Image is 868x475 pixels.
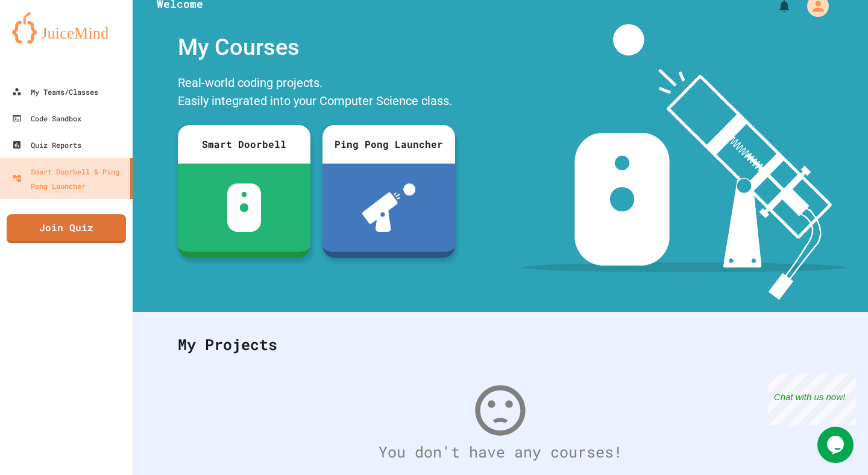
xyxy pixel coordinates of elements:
div: Smart Doorbell & Ping Pong Launcher [12,164,125,193]
div: You don't have any courses! [166,441,835,464]
a: Join Quiz [7,214,126,243]
div: Smart Doorbell [178,125,310,164]
div: Quiz Reports [12,138,81,152]
img: sdb-white.svg [227,183,262,232]
img: ppl-with-ball.png [362,183,416,232]
img: banner-image-my-projects.png [523,24,846,300]
div: Real-world coding projects. Easily integrated into your Computer Science class. [172,71,461,116]
div: My Teams/Classes [12,84,98,99]
div: My Projects [166,321,835,368]
img: logo-orange.svg [12,12,121,43]
iframe: chat widget [817,427,856,463]
div: Code Sandbox [12,111,81,126]
div: My Courses [172,24,461,71]
div: Ping Pong Launcher [322,125,455,164]
iframe: chat widget [768,374,856,426]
